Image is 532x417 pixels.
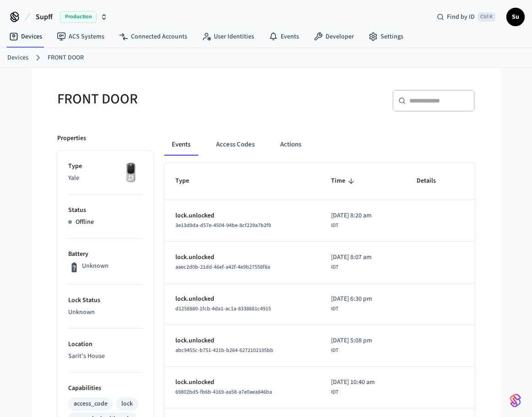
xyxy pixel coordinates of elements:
div: Asia/Jerusalem [331,253,372,271]
a: Connected Accounts [112,28,195,45]
span: Time [331,174,357,188]
span: [DATE] 8:07 am [331,253,372,262]
p: lock.unlocked [175,378,309,387]
span: 69802bd5-fb6b-4169-aa58-a7e0aea846ba [175,388,272,396]
p: lock.unlocked [175,336,309,346]
div: Find by IDCtrl K [429,9,503,25]
span: Production [60,11,97,23]
span: [DATE] 8:20 am [331,211,372,221]
span: Su [507,9,524,25]
p: Lock Status [68,296,142,305]
a: Settings [361,28,411,45]
span: [DATE] 10:40 am [331,378,375,387]
span: IDT [331,222,338,230]
img: SeamLogoGradient.69752ec5.svg [510,393,521,408]
span: abc9455c-b751-421b-b264-6272102105bb [175,347,273,354]
span: Find by ID [447,12,475,22]
div: lock [121,399,133,409]
button: Events [164,134,198,156]
span: [DATE] 5:08 pm [331,336,372,346]
p: lock.unlocked [175,294,309,304]
a: ACS Systems [49,28,112,45]
div: Asia/Jerusalem [331,294,372,313]
button: Su [506,8,525,26]
p: lock.unlocked [175,253,309,262]
span: 3e13d9da-d57e-4504-94be-8cf229a7b2f9 [175,222,271,229]
p: Unknown [68,308,142,317]
p: Battery [68,249,142,259]
a: Developer [306,28,361,45]
span: aaec2d0b-21dd-46ef-a42f-4e9b27558f8a [175,263,270,271]
span: IDT [331,388,338,396]
span: Supff [36,11,53,22]
div: Asia/Jerusalem [331,211,372,230]
button: Actions [273,134,309,156]
span: IDT [331,263,338,271]
p: Location [68,340,142,349]
a: Devices [2,28,49,45]
p: Properties [57,134,86,143]
span: Ctrl K [478,12,495,22]
div: ant example [164,134,475,156]
h5: FRONT DOOR [57,90,261,108]
p: Capabilities [68,384,142,393]
button: Access Codes [209,134,262,156]
span: d1258880-1fcb-4da1-ac1a-8338681c4915 [175,305,271,313]
p: Offline [76,217,94,227]
span: [DATE] 6:30 pm [331,294,372,304]
img: Yale Assure Touchscreen Wifi Smart Lock, Satin Nickel, Front [119,162,142,184]
a: FRONT DOOR [48,53,84,63]
p: lock.unlocked [175,211,309,221]
p: Yale [68,173,142,183]
p: Type [68,162,142,171]
span: IDT [331,347,338,355]
div: Asia/Jerusalem [331,378,375,396]
span: IDT [331,305,338,313]
span: Type [175,174,201,188]
p: Status [68,206,142,215]
div: access_code [74,399,108,409]
a: Devices [7,53,28,63]
a: User Identities [195,28,261,45]
p: Sarit's House [68,352,142,361]
p: Unknown [82,261,109,271]
div: Asia/Jerusalem [331,336,372,355]
span: Details [417,174,448,188]
a: Events [261,28,306,45]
